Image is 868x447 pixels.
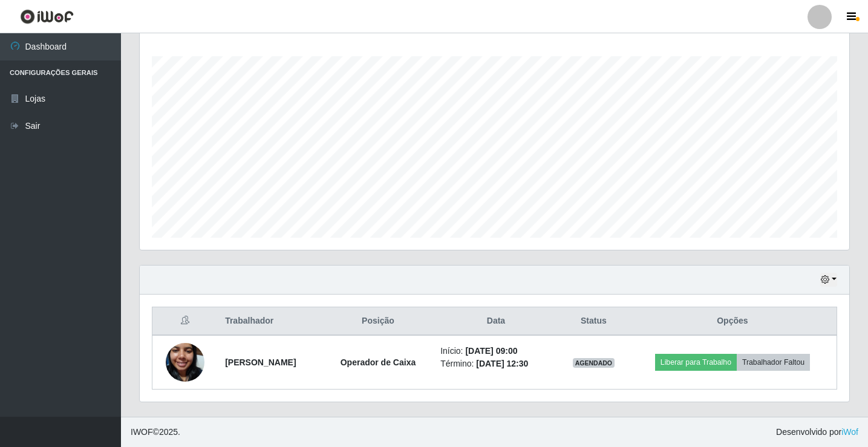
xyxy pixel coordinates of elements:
[131,426,180,439] span: © 2025 .
[628,307,837,336] th: Opções
[433,307,559,336] th: Data
[341,357,416,367] strong: Operador de Caixa
[440,357,552,370] li: Término:
[218,307,323,336] th: Trabalhador
[323,307,433,336] th: Posição
[20,9,74,24] img: CoreUI Logo
[841,427,858,437] a: iWof
[166,328,204,397] img: 1735855062052.jpeg
[655,354,737,371] button: Liberar para Trabalho
[559,307,628,336] th: Status
[737,354,810,371] button: Trabalhador Faltou
[131,427,153,437] span: IWOF
[225,357,296,367] strong: [PERSON_NAME]
[476,359,528,368] time: [DATE] 12:30
[440,345,552,357] li: Início:
[573,358,615,368] span: AGENDADO
[776,426,858,439] span: Desenvolvido por
[465,346,517,356] time: [DATE] 09:00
